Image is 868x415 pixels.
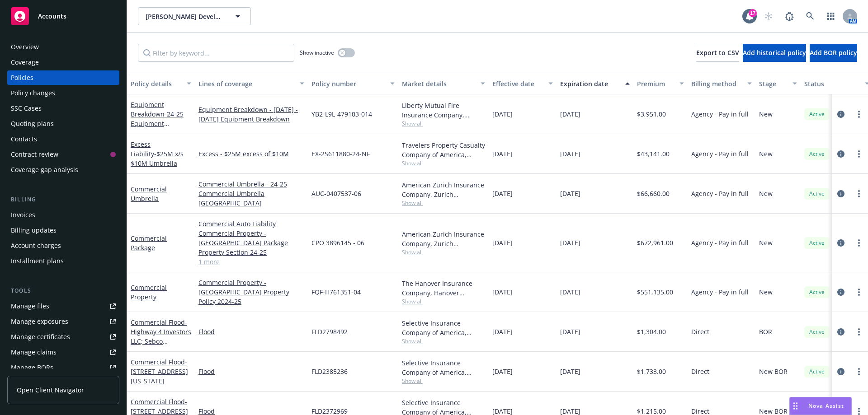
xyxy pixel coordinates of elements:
[691,367,709,376] span: Direct
[759,149,773,159] span: New
[637,287,673,297] span: $551,135.00
[7,70,119,85] a: Policies
[810,44,857,62] button: Add BOR policy
[790,397,801,415] div: Drag to move
[7,314,119,329] a: Manage exposures
[835,188,846,199] a: circleInformation
[759,109,773,119] span: New
[11,70,33,85] div: Policies
[492,109,513,119] span: [DATE]
[198,257,304,266] a: 1 more
[7,208,119,222] a: Invoices
[808,190,826,198] span: Active
[804,79,859,89] div: Status
[637,367,666,376] span: $1,733.00
[402,377,485,385] span: Show all
[854,238,864,248] a: more
[402,229,485,248] div: American Zurich Insurance Company, Zurich Insurance Group
[808,239,826,247] span: Active
[696,44,739,62] button: Export to CSV
[854,287,864,298] a: more
[402,79,475,89] div: Market details
[131,234,167,252] a: Commercial Package
[38,13,66,20] span: Accounts
[11,330,70,344] div: Manage certificates
[749,9,757,17] div: 17
[198,278,304,306] a: Commercial Property - [GEOGRAPHIC_DATA] Property Policy 2024-25
[11,345,57,359] div: Manage claims
[7,345,119,359] a: Manage claims
[759,79,787,89] div: Stage
[7,330,119,344] a: Manage certificates
[560,149,580,159] span: [DATE]
[11,163,78,177] div: Coverage gap analysis
[637,109,666,119] span: $3,951.00
[402,199,485,207] span: Show all
[11,223,57,238] div: Billing updates
[759,189,773,198] span: New
[138,7,251,25] button: [PERSON_NAME] Development Company LLC
[402,358,485,377] div: Selective Insurance Company of America, Selective Insurance Group
[146,12,224,21] span: [PERSON_NAME] Development Company LLC
[854,366,864,377] a: more
[11,86,55,100] div: Policy changes
[402,140,485,159] div: Travelers Property Casualty Company of America, Travelers Insurance
[854,326,864,337] a: more
[7,223,119,238] a: Billing updates
[11,117,54,131] div: Quoting plans
[300,49,334,56] span: Show inactive
[808,150,826,158] span: Active
[560,287,580,297] span: [DATE]
[691,238,749,247] span: Agency - Pay in full
[198,327,304,336] a: Flood
[11,208,35,222] div: Invoices
[7,55,119,70] a: Coverage
[7,40,119,54] a: Overview
[7,254,119,268] a: Installment plans
[7,86,119,100] a: Policy changes
[311,109,372,119] span: YB2-L9L-479103-014
[11,132,37,146] div: Contacts
[637,327,666,336] span: $1,304.00
[560,79,620,89] div: Expiration date
[198,179,304,208] a: Commercial Umbrella - 24-25 Commercial Umbrella [GEOGRAPHIC_DATA]
[835,366,846,377] a: circleInformation
[7,360,119,375] a: Manage BORs
[131,358,188,385] span: - [STREET_ADDRESS][US_STATE]
[131,185,167,203] a: Commercial Umbrella
[311,238,364,247] span: CPO 3896145 - 06
[402,120,485,127] span: Show all
[198,149,304,159] a: Excess - $25M excess of $10M
[637,79,674,89] div: Premium
[633,73,688,94] button: Premium
[17,385,84,395] span: Open Client Navigator
[691,287,749,297] span: Agency - Pay in full
[11,55,39,70] div: Coverage
[492,287,513,297] span: [DATE]
[492,367,513,376] span: [DATE]
[311,367,348,376] span: FLD2385236
[138,44,294,62] input: Filter by keyword...
[854,109,864,120] a: more
[691,189,749,198] span: Agency - Pay in full
[835,326,846,337] a: circleInformation
[7,4,119,29] a: Accounts
[854,188,864,199] a: more
[398,73,489,94] button: Market details
[835,238,846,248] a: circleInformation
[492,238,513,247] span: [DATE]
[489,73,557,94] button: Effective date
[492,327,513,336] span: [DATE]
[854,149,864,159] a: more
[810,48,857,57] span: Add BOR policy
[743,44,806,62] button: Add historical policy
[11,40,39,54] div: Overview
[808,368,826,376] span: Active
[311,327,348,336] span: FLD2798492
[557,73,633,94] button: Expiration date
[492,149,513,159] span: [DATE]
[311,189,361,198] span: AUC-0407537-06
[402,101,485,120] div: Liberty Mutual Fire Insurance Company, Liberty Mutual
[402,337,485,345] span: Show all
